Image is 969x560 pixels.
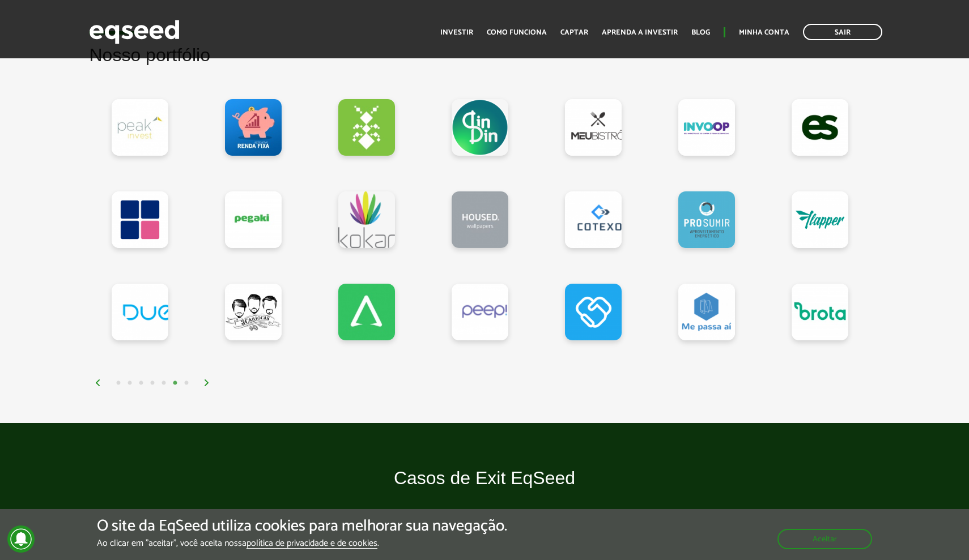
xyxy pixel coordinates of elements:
[691,29,710,36] a: Blog
[147,378,158,389] button: 4 of 3
[95,379,101,386] img: arrow%20left.svg
[338,99,395,156] a: GreenAnt
[225,191,282,248] a: Pegaki
[560,29,588,36] a: Captar
[112,284,168,340] a: Due Laser
[181,378,192,389] button: 7 of 3
[203,379,210,386] img: arrow%20right.svg
[97,538,507,549] p: Ao clicar em "aceitar", você aceita nossa .
[452,284,508,340] a: Peepi
[678,191,735,248] a: Prosumir
[89,17,180,47] img: EqSeed
[112,99,168,156] a: Peak Invest
[440,29,473,36] a: Investir
[792,191,848,248] a: Flapper
[565,99,622,156] a: Meu Bistrô
[112,191,168,248] a: Mutual
[124,378,135,389] button: 2 of 3
[158,378,169,389] button: 5 of 3
[792,99,848,156] a: EqSeed
[678,99,735,156] a: Invoop
[803,24,882,40] a: Sair
[792,284,848,340] a: Brota Company
[452,99,508,156] a: DinDin
[169,378,181,389] button: 6 of 3
[452,191,508,248] a: Housed
[678,284,735,340] a: Me Passa Aí
[777,529,872,549] button: Aceitar
[565,191,622,248] a: Cotexo
[113,378,124,389] button: 1 of 3
[602,29,678,36] a: Aprenda a investir
[170,468,799,505] h2: Casos de Exit EqSeed
[338,191,395,248] a: Kokar
[487,29,547,36] a: Como funciona
[246,539,377,549] a: política de privacidade e de cookies
[338,284,395,340] a: Allugator
[565,284,622,340] a: Contraktor
[135,378,147,389] button: 3 of 3
[739,29,789,36] a: Minha conta
[225,99,282,156] a: App Renda Fixa
[89,45,879,82] h2: Nosso portfólio
[225,284,282,340] a: 3Cariocas
[97,518,507,535] h5: O site da EqSeed utiliza cookies para melhorar sua navegação.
